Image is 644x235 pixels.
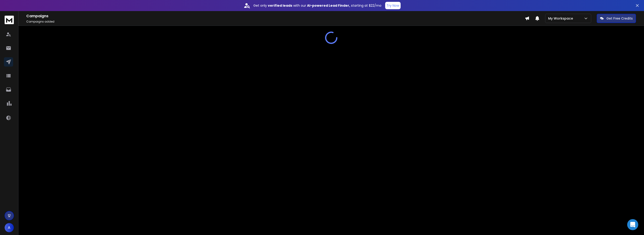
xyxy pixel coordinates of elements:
p: Get Free Credits [606,16,633,21]
h1: Campaigns [26,13,525,19]
p: My Workspace [548,16,575,21]
strong: AI-powered Lead Finder, [307,3,350,8]
img: logo [5,16,14,24]
p: Try Now [387,3,399,8]
strong: verified leads [268,3,292,8]
div: Open Intercom Messenger [627,219,638,230]
p: Get only with our starting at $22/mo [253,3,381,8]
button: Get Free Credits [597,14,636,23]
button: A [5,223,14,232]
p: Campaigns added [26,20,525,23]
button: Try Now [385,2,401,9]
